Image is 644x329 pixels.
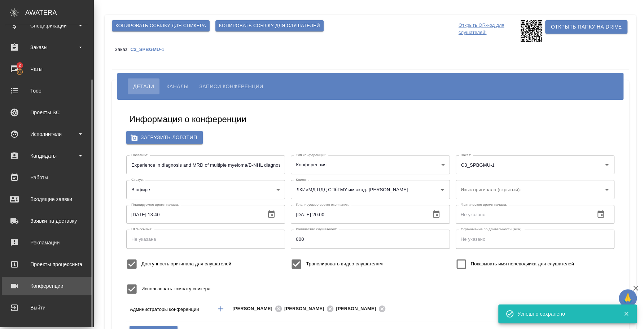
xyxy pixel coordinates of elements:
[126,131,203,144] label: Загрузить логотип
[5,237,88,248] div: Рекламации
[517,310,613,317] div: Успешно сохранено
[5,20,88,31] div: Спецификации
[2,168,92,187] a: Работы
[232,305,277,312] span: [PERSON_NAME]
[5,129,88,140] div: Исполнители
[133,82,154,91] span: Детали
[437,185,447,195] button: Open
[130,306,210,313] p: Администраторы конференции
[166,82,188,91] span: Каналы
[602,160,612,170] button: Open
[619,289,637,307] button: 🙏
[336,304,388,313] div: [PERSON_NAME]
[5,215,88,226] div: Заявки на доставку
[336,305,380,312] span: [PERSON_NAME]
[115,22,206,30] span: Копировать ссылку для спикера
[5,85,88,96] div: Todo
[2,212,92,230] a: Заявки на доставку
[5,302,88,313] div: Выйти
[129,114,246,125] h5: Информация о конференции
[215,20,324,31] button: Копировать ссылку для слушателей
[306,260,382,268] span: Транслировать видео слушателям
[141,285,210,292] span: Использовать комнату спикера
[5,172,88,183] div: Работы
[25,5,94,20] div: AWATERA
[291,205,424,224] input: Не указано
[232,304,284,313] div: [PERSON_NAME]
[291,155,450,174] div: Конференция
[545,20,627,34] button: Открыть папку на Drive
[2,103,92,121] a: Проекты SC
[212,300,229,317] button: Добавить менеджера
[126,180,285,199] div: В эфире
[5,42,88,53] div: Заказы
[619,311,634,317] button: Закрыть
[456,205,589,224] input: Не указано
[602,185,612,195] button: Open
[130,46,170,52] a: C3_SPBGMU-1
[126,205,260,224] input: Не указано
[471,260,574,268] span: Показывать имя переводчика для слушателей
[5,64,88,74] div: Чаты
[2,299,92,317] a: Выйти
[5,281,88,291] div: Конференции
[2,234,92,252] a: Рекламации
[622,291,634,306] span: 🙏
[14,62,25,69] span: 2
[126,230,285,248] input: Не указана
[284,305,329,312] span: [PERSON_NAME]
[115,47,130,52] p: Заказ:
[112,20,210,31] button: Копировать ссылку для спикера
[2,255,92,273] a: Проекты процессинга
[551,22,622,31] span: Открыть папку на Drive
[284,304,336,313] div: [PERSON_NAME]
[5,150,88,161] div: Кандидаты
[456,230,614,248] input: Не указано
[132,133,197,142] span: Загрузить логотип
[126,155,285,174] input: Не указан
[219,22,320,30] span: Копировать ссылку для слушателей
[5,107,88,118] div: Проекты SC
[141,260,231,268] span: Доступность оригинала для слушателей
[2,190,92,208] a: Входящие заявки
[291,230,450,248] input: Не указано
[5,259,88,270] div: Проекты процессинга
[199,82,263,91] span: Записи конференции
[2,277,92,295] a: Конференции
[2,60,92,78] a: 2Чаты
[459,20,519,42] p: Открыть QR-код для слушателей:
[130,47,170,52] p: C3_SPBGMU-1
[5,194,88,205] div: Входящие заявки
[2,82,92,100] a: Todo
